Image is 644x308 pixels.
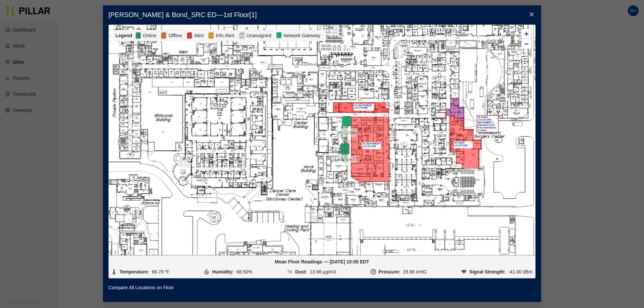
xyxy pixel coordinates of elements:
[371,269,376,274] img: PRESSURE
[208,32,214,40] img: Alert
[108,284,174,291] a: Compare All Locations on Floor
[135,32,142,40] img: Online
[275,32,282,40] img: Network Gateway
[186,32,193,40] img: Alert
[108,11,536,19] h3: [PERSON_NAME] & Bond_SRC ED — 1st Floor [ 1 ]
[111,268,169,275] li: 66.78 ºF
[333,156,357,163] span: Location 1
[193,32,205,39] span: Alert
[142,32,158,39] span: Online
[522,5,541,24] button: Close
[214,32,235,39] span: Info Alert
[340,116,352,128] img: gateway-online.42bf373e.svg
[524,29,529,38] span: +
[339,143,351,155] img: pod-online.97050380.svg
[245,32,273,39] span: Unassigned
[119,268,149,275] div: Temperature:
[521,29,531,39] a: Zoom in
[115,32,135,39] div: Legend
[529,12,534,17] span: close
[167,32,183,39] span: Offline
[204,268,252,275] li: 68.50%
[212,268,234,275] div: Humidity:
[461,268,533,275] li: -41.00 dBm
[111,269,117,274] img: TEMPERATURE
[461,269,467,274] img: SIGNAL_RSSI
[282,32,322,39] span: Network Gateway
[287,268,336,275] li: 13.98 µg/m3
[333,143,357,155] div: Location 1
[335,128,357,137] span: pb002415
[111,258,533,265] div: Mean Floor Readings — [DATE] 10:05 EDT
[160,32,167,40] img: Offline
[238,32,245,40] img: Unassigned
[521,39,531,49] a: Zoom out
[295,268,307,275] div: Dust:
[371,268,427,275] li: 29.88 inHG
[287,269,292,274] img: DUST
[334,116,358,120] div: pb002415
[204,269,209,274] img: HUMIDITY
[379,268,400,275] div: Pressure:
[469,268,505,275] div: Signal Strength:
[524,40,529,48] span: −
